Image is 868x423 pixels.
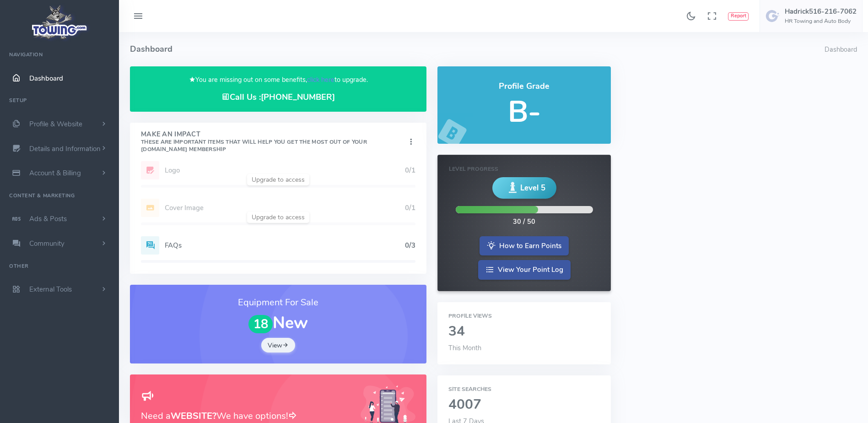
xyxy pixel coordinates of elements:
[448,386,600,392] h6: Site Searches
[785,8,857,15] h5: Hadrick516-216-7062
[29,239,65,248] span: Community
[405,242,415,249] h5: 0/3
[261,338,295,352] a: View
[825,45,857,55] li: Dashboard
[130,32,825,66] h4: Dashboard
[141,92,415,102] h4: Call Us :
[29,3,91,42] img: logo
[141,75,415,85] p: You are missing out on some benefits, to upgrade.
[448,343,481,352] span: This Month
[478,260,571,280] a: View Your Point Log
[141,138,367,153] small: These are important items that will help you get the most out of your [DOMAIN_NAME] Membership
[29,285,72,294] span: External Tools
[29,214,67,223] span: Ads & Posts
[448,96,600,128] h5: B-
[141,131,406,153] h4: Make An Impact
[448,313,600,319] h6: Profile Views
[785,18,857,24] h6: HR Towing and Auto Body
[141,314,415,333] h1: New
[448,397,600,412] h2: 4007
[29,168,81,178] span: Account & Billing
[728,12,749,21] button: Report
[513,217,535,227] div: 30 / 50
[171,410,216,422] b: WEBSITE?
[520,182,545,194] span: Level 5
[141,296,415,309] h3: Equipment For Sale
[29,119,82,129] span: Profile & Website
[248,315,273,334] span: 18
[29,144,101,153] span: Details and Information
[261,92,335,103] a: [PHONE_NUMBER]
[766,9,780,23] img: user-image
[449,166,599,172] h6: Level Progress
[29,74,63,83] span: Dashboard
[141,409,350,423] h3: Need a We have options!
[448,82,600,91] h4: Profile Grade
[448,324,600,339] h2: 34
[307,75,334,84] a: click here
[165,242,405,249] h5: FAQs
[480,236,569,256] a: How to Earn Points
